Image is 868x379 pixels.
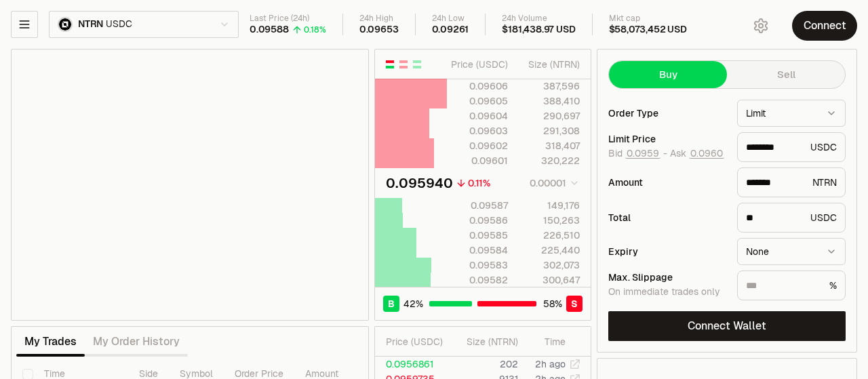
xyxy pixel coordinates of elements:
[689,148,724,159] button: 0.0960
[304,24,326,35] div: 0.18%
[375,357,450,372] td: 0.0956861
[106,18,132,31] span: USDC
[609,61,727,88] button: Buy
[519,273,580,287] div: 300,647
[608,273,726,282] div: Max. Slippage
[792,11,857,41] button: Connect
[609,14,687,24] div: Mkt cap
[608,178,726,187] div: Amount
[448,273,508,287] div: 0.09582
[85,328,188,355] button: My Order History
[519,79,580,93] div: 387,596
[403,297,423,311] span: 42 %
[670,148,724,160] span: Ask
[608,311,846,341] button: Connect Wallet
[448,79,508,93] div: 0.09606
[519,214,580,227] div: 150,263
[519,199,580,212] div: 149,176
[519,94,580,108] div: 388,410
[448,243,508,257] div: 0.09584
[608,286,726,298] div: On immediate trades only
[359,14,399,24] div: 24h High
[502,14,575,24] div: 24h Volume
[571,297,578,311] span: S
[519,228,580,242] div: 226,510
[359,24,399,36] div: 0.09653
[16,328,85,355] button: My Trades
[737,167,846,197] div: NTRN
[448,214,508,227] div: 0.09586
[608,213,726,222] div: Total
[737,100,846,127] button: Limit
[468,176,490,190] div: 0.11%
[530,335,566,348] div: Time
[432,24,469,36] div: 0.09261
[608,247,726,256] div: Expiry
[608,108,726,118] div: Order Type
[448,58,508,71] div: Price ( USDC )
[737,203,846,233] div: USDC
[432,14,469,24] div: 24h Low
[519,154,580,167] div: 320,222
[448,199,508,212] div: 0.09587
[250,14,326,24] div: Last Price (24h)
[625,148,660,159] button: 0.0959
[737,132,846,162] div: USDC
[448,139,508,153] div: 0.09602
[727,61,845,88] button: Sell
[388,297,395,311] span: B
[519,109,580,123] div: 290,697
[384,59,395,70] button: Show Buy and Sell Orders
[78,18,103,31] span: NTRN
[609,24,687,36] div: $58,073,452 USD
[608,134,726,144] div: Limit Price
[59,18,71,31] img: NTRN Logo
[737,238,846,265] button: None
[250,24,289,36] div: 0.09588
[519,258,580,272] div: 302,073
[543,297,562,311] span: 58 %
[519,243,580,257] div: 225,440
[448,258,508,272] div: 0.09583
[448,94,508,108] div: 0.09605
[448,228,508,242] div: 0.09585
[608,148,667,160] span: Bid -
[398,59,409,70] button: Show Sell Orders Only
[460,335,518,348] div: Size ( NTRN )
[12,49,368,320] iframe: Financial Chart
[412,59,422,70] button: Show Buy Orders Only
[386,174,453,193] div: 0.095940
[448,124,508,138] div: 0.09603
[519,139,580,153] div: 318,407
[450,357,519,372] td: 202
[526,175,580,191] button: 0.00001
[386,335,449,348] div: Price ( USDC )
[519,124,580,138] div: 291,308
[535,358,566,370] time: 2h ago
[519,58,580,71] div: Size ( NTRN )
[448,109,508,123] div: 0.09604
[737,271,846,300] div: %
[448,154,508,167] div: 0.09601
[502,24,575,36] div: $181,438.97 USD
